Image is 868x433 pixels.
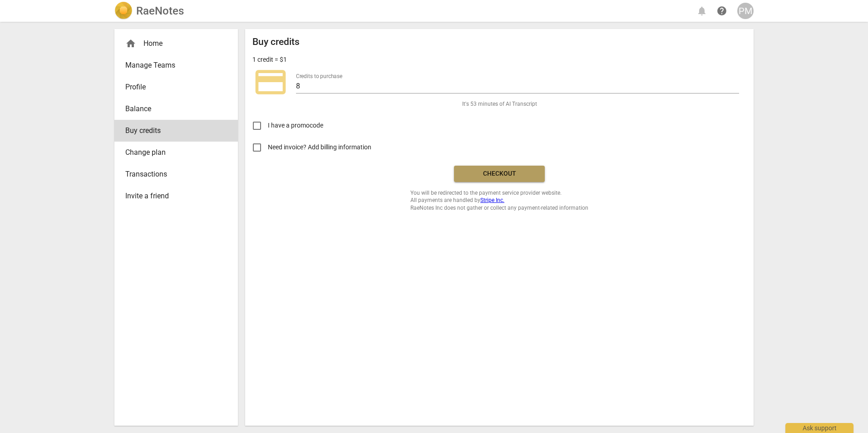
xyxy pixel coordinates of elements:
span: Invite a friend [125,191,220,202]
a: Buy credits [114,120,238,142]
p: 1 credit = $1 [252,55,287,64]
div: Home [114,33,238,54]
div: Home [125,38,220,49]
a: Invite a friend [114,185,238,207]
span: You will be redirected to the payment service provider website. All payments are handled by RaeNo... [410,189,588,212]
span: credit_card [252,64,289,100]
button: Checkout [454,166,545,182]
label: Credits to purchase [296,74,342,79]
a: Balance [114,98,238,120]
img: Logo [114,2,133,20]
span: Need invoice? Add billing information [268,143,373,152]
a: Profile [114,76,238,98]
a: Help [714,3,730,19]
div: Ask support [785,423,853,433]
span: help [716,5,727,16]
span: Manage Teams [125,60,220,71]
h2: Buy credits [252,36,300,48]
span: Change plan [125,147,220,158]
a: Transactions [114,163,238,185]
a: Stripe Inc. [480,197,504,203]
button: PM [737,3,754,19]
span: Transactions [125,169,220,180]
a: Change plan [114,142,238,163]
span: It's 53 minutes of AI Transcript [462,100,537,108]
span: Checkout [461,169,538,178]
a: Manage Teams [114,54,238,76]
a: LogoRaeNotes [114,2,184,20]
span: I have a promocode [268,121,323,130]
span: Profile [125,82,220,93]
span: Balance [125,103,220,114]
span: home [125,38,136,49]
span: Buy credits [125,125,220,136]
h2: RaeNotes [136,5,184,17]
